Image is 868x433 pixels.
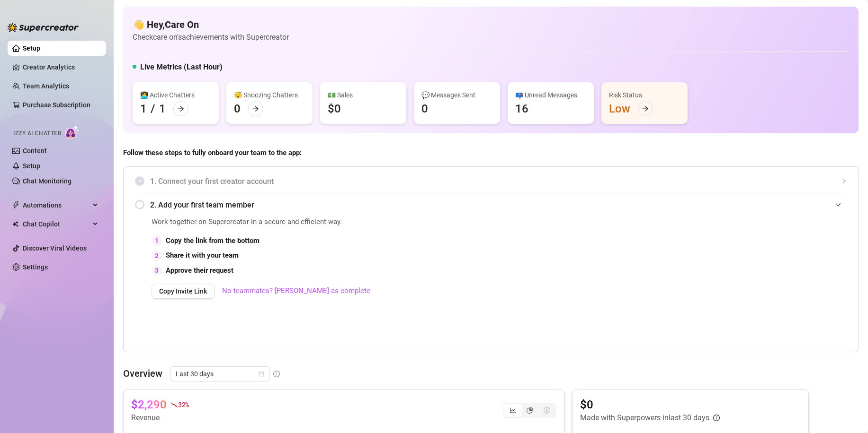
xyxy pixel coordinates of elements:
[178,400,189,409] span: 32 %
[65,125,80,139] img: AI Chatter
[8,23,79,32] img: logo-BBDzfeDw.svg
[131,412,189,424] article: Revenue
[836,401,859,424] iframe: Intercom live chat
[713,415,720,421] span: info-circle
[23,244,87,252] a: Discover Viral Videos
[12,201,20,209] span: thunderbolt
[23,216,90,232] span: Chat Copilot
[152,235,162,246] div: 1
[328,90,399,100] div: 💵 Sales
[23,82,69,90] a: Team Analytics
[328,101,341,116] div: $0
[273,371,280,377] span: info-circle
[23,177,72,185] a: Chat Monitoring
[503,403,556,418] div: segmented control
[835,202,841,208] span: expanded
[23,60,98,75] a: Creator Analytics
[13,129,61,138] span: Izzy AI Chatter
[166,266,233,275] strong: Approve their request
[140,101,147,116] div: 1
[642,105,649,112] span: arrow-right
[159,101,166,116] div: 1
[170,401,177,408] span: fall
[580,412,709,424] article: Made with Superpowers in last 30 days
[23,97,98,113] a: Purchase Subscription
[176,367,264,381] span: Last 30 days
[12,221,18,227] img: Chat Copilot
[421,90,492,100] div: 💬 Messages Sent
[152,251,162,261] div: 2
[657,216,847,338] iframe: Adding Team Members
[23,198,90,213] span: Automations
[580,397,720,412] article: $0
[421,101,428,116] div: 0
[150,199,847,211] span: 2. Add your first team member
[135,193,847,216] div: 2. Add your first team member
[166,236,260,245] strong: Copy the link from the bottom
[515,101,528,116] div: 16
[152,284,215,299] button: Copy Invite Link
[234,101,241,116] div: 0
[544,407,550,414] span: dollar-circle
[234,90,305,100] div: 😴 Snoozing Chatters
[510,407,516,414] span: line-chart
[133,18,289,31] h4: 👋 Hey, Care On
[150,175,847,187] span: 1. Connect your first creator account
[259,371,264,377] span: calendar
[123,366,162,381] article: Overview
[152,216,634,228] span: Work together on Supercreator in a secure and efficient way.
[133,31,289,43] article: Check care on's achievements with Supercreator
[23,147,47,155] a: Content
[131,397,167,412] article: $2,290
[23,44,40,52] a: Setup
[166,251,239,260] strong: Share it with your team
[135,170,847,193] div: 1. Connect your first creator account
[841,178,847,184] span: collapsed
[178,105,184,112] span: arrow-right
[140,61,223,73] h5: Live Metrics (Last Hour)
[23,263,48,271] a: Settings
[23,162,40,170] a: Setup
[515,90,586,100] div: 📪 Unread Messages
[159,287,207,295] span: Copy Invite Link
[527,407,533,414] span: pie-chart
[609,90,680,100] div: Risk Status
[152,265,162,276] div: 3
[140,90,211,100] div: 👩‍💻 Active Chatters
[252,105,259,112] span: arrow-right
[123,148,302,157] strong: Follow these steps to fully onboard your team to the app:
[222,286,370,297] a: No teammates? [PERSON_NAME] as complete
